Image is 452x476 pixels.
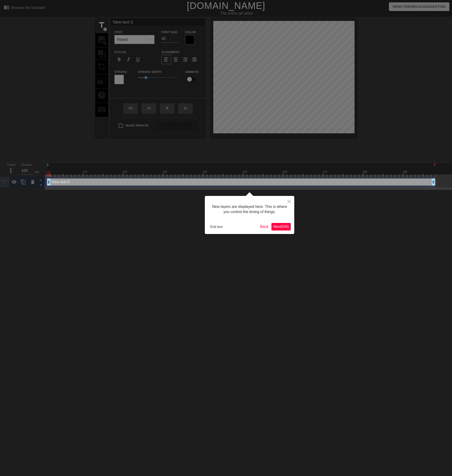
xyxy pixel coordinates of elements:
button: End tour [208,223,225,230]
div: New layers are displayed here. This is where you control the timing of things. [208,199,291,219]
button: Close [284,196,294,207]
button: Next [271,223,291,230]
button: Back [258,223,270,230]
span: Next ( 5 / 6 ) [273,225,289,229]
